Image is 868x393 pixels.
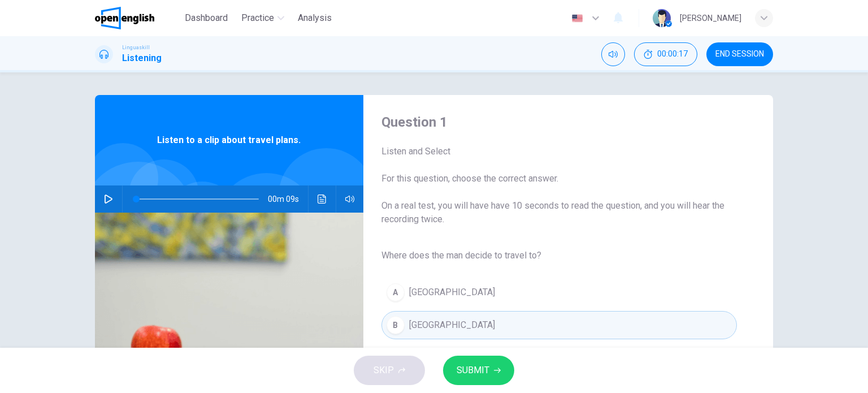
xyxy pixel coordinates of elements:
div: B [387,316,405,334]
span: 00:00:17 [657,50,688,59]
div: A [387,283,405,301]
button: A[GEOGRAPHIC_DATA] [381,278,737,306]
img: en [570,14,584,23]
button: Analysis [293,8,336,28]
div: [PERSON_NAME] [680,11,741,25]
span: On a real test, you will have have 10 seconds to read the question, and you will hear the recordi... [381,199,737,226]
div: Mute [601,42,625,66]
span: Linguaskill [122,44,150,51]
button: Dashboard [180,8,232,28]
div: Hide [634,42,697,66]
h1: Listening [122,51,162,65]
span: END SESSION [715,50,764,59]
span: SUBMIT [457,362,489,378]
button: SUBMIT [443,356,514,385]
a: OpenEnglish logo [95,7,180,29]
span: 00m 09s [268,185,308,213]
img: OpenEnglish logo [95,7,154,29]
button: 00:00:17 [634,42,697,66]
span: [GEOGRAPHIC_DATA] [409,318,495,332]
span: Analysis [298,11,332,25]
button: Practice [237,8,289,28]
span: Listen and Select [381,145,737,158]
button: Click to see the audio transcription [313,185,331,213]
span: Listen to a clip about travel plans. [157,133,301,147]
span: Dashboard [185,11,228,25]
img: Profile picture [653,9,671,27]
span: [GEOGRAPHIC_DATA] [409,286,495,299]
span: Where does the man decide to travel to? [381,249,737,262]
span: For this question, choose the correct answer. [381,172,737,185]
h4: Question 1 [381,113,737,131]
button: END SESSION [706,42,773,66]
button: B[GEOGRAPHIC_DATA] [381,311,737,339]
button: C[US_STATE] [381,344,737,372]
span: Practice [241,11,274,25]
